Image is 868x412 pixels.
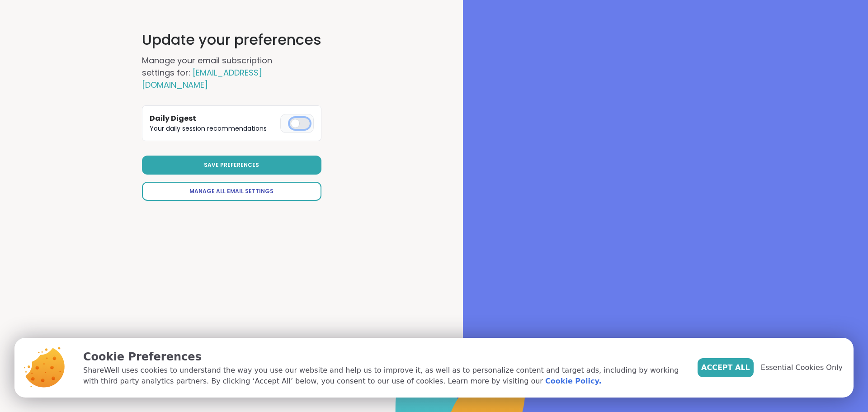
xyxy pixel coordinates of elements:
[83,365,683,387] p: ShareWell uses cookies to understand the way you use our website and help us to improve it, as we...
[142,156,321,175] button: Save Preferences
[83,349,683,365] p: Cookie Preferences
[142,29,321,51] h1: Update your preferences
[142,54,305,91] h2: Manage your email subscription settings for:
[142,67,262,90] span: [EMAIL_ADDRESS][DOMAIN_NAME]
[698,358,754,377] button: Accept All
[761,362,843,373] span: Essential Cookies Only
[701,362,750,373] span: Accept All
[150,113,277,124] h3: Daily Digest
[189,187,274,195] span: Manage All Email Settings
[150,124,277,133] p: Your daily session recommendations
[204,161,259,169] span: Save Preferences
[142,182,321,201] a: Manage All Email Settings
[545,376,601,387] a: Cookie Policy.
